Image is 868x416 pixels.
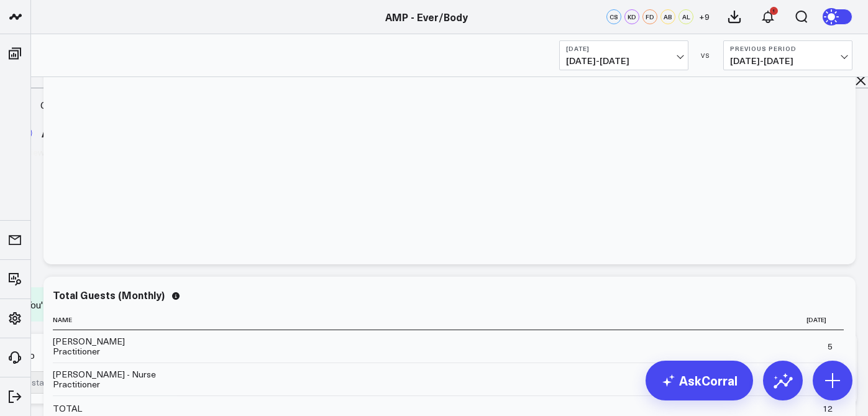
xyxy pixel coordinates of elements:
[730,45,846,52] b: Previous Period
[770,7,778,15] div: 1
[624,9,639,24] div: KD
[385,10,468,24] a: AMP - Ever/Body
[566,45,682,52] b: [DATE]
[699,12,710,21] span: + 9
[697,9,711,24] button: +9
[53,310,177,330] th: Name
[723,40,852,70] button: Previous Period[DATE]-[DATE]
[177,310,844,330] th: [DATE]
[53,289,165,300] div: Total Guests (Monthly)
[678,9,693,24] div: AL
[730,56,846,66] span: [DATE] - [DATE]
[566,56,682,66] span: [DATE] - [DATE]
[559,40,688,70] button: [DATE][DATE]-[DATE]
[828,340,833,353] div: 5
[53,363,177,395] td: [PERSON_NAME] - Nurse Practitioner
[823,402,833,415] div: 12
[646,361,753,400] a: AskCorral
[53,330,177,363] td: [PERSON_NAME] Practitioner
[606,9,621,24] div: CS
[695,52,717,59] div: VS
[642,9,657,24] div: FD
[660,9,675,24] div: AB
